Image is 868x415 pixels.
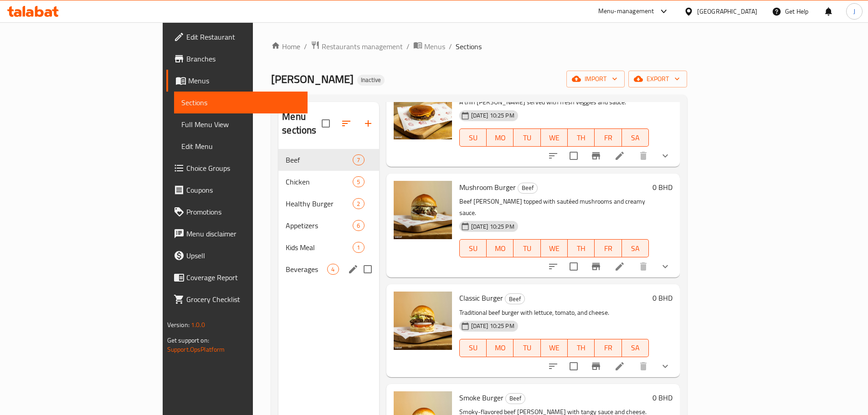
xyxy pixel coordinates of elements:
[353,176,364,187] div: items
[166,26,308,48] a: Edit Restaurant
[459,97,649,108] p: A thin [PERSON_NAME] served with fresh veggies and sauce.
[167,319,190,331] span: Version:
[568,339,595,357] button: TH
[463,341,483,354] span: SU
[166,288,308,310] a: Grocery Checklist
[286,154,353,165] span: Beef
[505,293,525,304] div: Beef
[357,76,385,84] span: Inactive
[463,131,483,144] span: SU
[166,48,308,70] a: Branches
[322,41,403,52] span: Restaurants management
[181,119,300,130] span: Full Menu View
[568,239,595,257] button: TH
[652,391,673,404] h6: 0 BHD
[614,361,625,372] a: Edit menu item
[186,163,300,174] span: Choice Groups
[544,341,564,354] span: WE
[490,341,510,354] span: MO
[505,294,524,304] span: Beef
[544,131,564,144] span: WE
[654,256,676,277] button: show more
[467,111,518,120] span: [DATE] 10:25 PM
[186,272,300,283] span: Coverage Report
[328,265,338,274] span: 4
[544,242,564,255] span: WE
[413,41,445,52] a: Menus
[166,201,308,223] a: Promotions
[174,113,308,135] a: Full Menu View
[459,239,487,257] button: SU
[518,183,538,194] div: Beef
[490,242,510,255] span: MO
[311,41,403,52] a: Restaurants management
[278,149,379,171] div: Beef7
[459,128,487,147] button: SU
[278,236,379,258] div: Kids Meal1
[566,71,625,87] button: import
[278,258,379,280] div: Beverages4edit
[571,242,591,255] span: TH
[541,339,568,357] button: WE
[271,41,687,52] nav: breadcrumb
[459,307,649,318] p: Traditional beef burger with lettuce, tomato, and cheese.
[286,264,327,275] span: Beverages
[278,193,379,215] div: Healthy Burger2
[459,391,503,405] span: Smoke Burger
[286,176,353,187] span: Chicken
[626,131,645,144] span: SA
[660,150,671,161] svg: Show Choices
[598,242,618,255] span: FR
[406,41,410,52] li: /
[660,261,671,272] svg: Show Choices
[542,145,564,167] button: sort-choices
[518,183,537,193] span: Beef
[626,341,645,354] span: SA
[541,128,568,147] button: WE
[456,41,482,52] span: Sections
[346,262,360,276] button: edit
[286,198,353,209] span: Healthy Burger
[186,228,300,239] span: Menu disclaimer
[652,292,673,304] h6: 0 BHD
[181,141,300,152] span: Edit Menu
[660,361,671,372] svg: Show Choices
[191,319,205,331] span: 1.0.0
[564,357,583,376] span: Select to update
[286,220,353,231] span: Appetizers
[166,179,308,201] a: Coupons
[316,114,335,133] span: Select all sections
[166,266,308,288] a: Coverage Report
[614,261,625,272] a: Edit menu item
[424,41,445,52] span: Menus
[357,113,379,134] button: Add section
[571,341,591,354] span: TH
[186,294,300,305] span: Grocery Checklist
[467,222,518,231] span: [DATE] 10:25 PM
[394,292,452,350] img: Classic Burger
[166,223,308,245] a: Menu disclaimer
[490,131,510,144] span: MO
[394,81,452,139] img: Flat Burger
[598,6,654,17] div: Menu-management
[542,256,564,277] button: sort-choices
[598,341,618,354] span: FR
[622,239,649,257] button: SA
[353,220,364,231] div: items
[574,73,617,85] span: import
[459,180,516,194] span: Mushroom Burger
[564,257,583,276] span: Select to update
[459,196,649,219] p: Beef [PERSON_NAME] topped with sautéed mushrooms and creamy sauce.
[632,355,654,377] button: delete
[632,145,654,167] button: delete
[186,184,300,195] span: Coupons
[353,221,364,230] span: 6
[614,150,625,161] a: Edit menu item
[622,339,649,357] button: SA
[174,92,308,113] a: Sections
[598,131,618,144] span: FR
[327,264,339,275] div: items
[568,128,595,147] button: TH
